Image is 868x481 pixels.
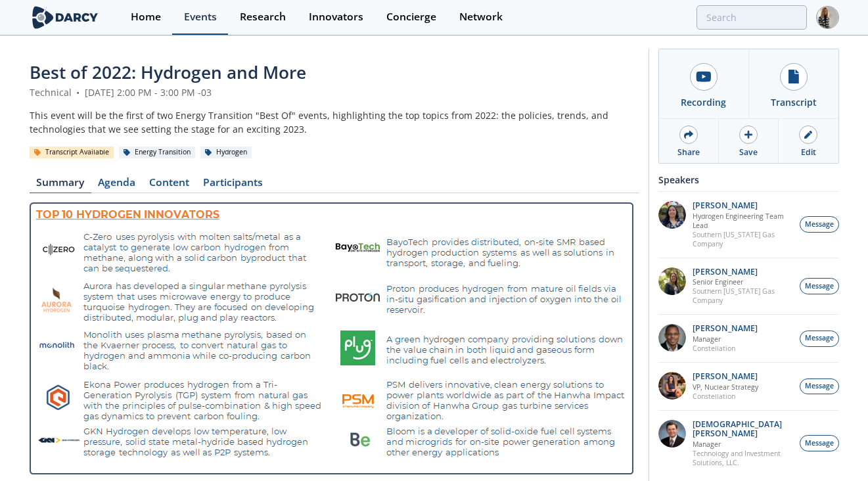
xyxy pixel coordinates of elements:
div: Edit [801,147,816,158]
div: Events [184,12,217,22]
div: Recording [681,95,726,109]
a: Content [143,177,196,193]
p: [PERSON_NAME] [693,324,758,333]
div: Share [677,147,700,158]
a: Participants [196,177,270,193]
span: Message [805,381,834,392]
p: Southern [US_STATE] Gas Company [693,230,792,248]
div: This event will be the first of two Energy Transition "Best Of" events, highlighting the top topi... [30,108,639,136]
span: • [74,86,82,99]
div: Hydrogen [200,147,252,158]
input: Advanced Search [697,5,807,30]
img: Image [30,202,633,474]
p: VP, Nuclear Strategy [693,382,758,392]
p: [DEMOGRAPHIC_DATA][PERSON_NAME] [693,420,792,438]
span: Message [805,281,834,292]
div: Home [131,12,161,22]
a: Summary [30,177,91,193]
p: Manager [693,334,758,344]
div: Research [240,12,286,22]
a: Recording [659,49,749,118]
button: Message [800,278,839,294]
p: Southern [US_STATE] Gas Company [693,286,792,305]
div: Network [459,12,503,22]
p: [PERSON_NAME] [693,372,758,381]
span: Message [805,219,834,230]
img: TpBhW5UTB2PTOQ22Obnq [658,267,686,295]
img: rI6EyuTnSqrZsEPYIALA [658,372,686,400]
span: Message [805,333,834,344]
img: logo-wide.svg [30,6,101,29]
p: [PERSON_NAME] [693,267,792,277]
div: Transcript [771,95,817,109]
p: Senior Engineer [693,277,792,286]
span: Message [805,438,834,449]
a: Edit [779,119,838,163]
p: [PERSON_NAME] [693,201,792,210]
img: YkGFfnKYT4erdBnyv6Z0 [658,324,686,352]
button: Message [800,378,839,395]
button: Message [800,216,839,233]
p: Hydrogen Engineering Team Lead [693,212,792,230]
a: Agenda [91,177,143,193]
img: fC0wGcvRaiDHe8mhrJdr [658,420,686,447]
div: Concierge [386,12,436,22]
span: Best of 2022: Hydrogen and More [30,60,306,84]
div: Transcript Available [30,147,114,158]
div: Technical [DATE] 2:00 PM - 3:00 PM -03 [30,85,639,99]
img: Profile [816,6,839,29]
a: Transcript [748,49,838,118]
div: Save [739,147,758,158]
p: Constellation [693,344,758,353]
p: Constellation [693,392,758,401]
div: Speakers [658,168,839,191]
p: Technology and Investment Solutions, LLC. [693,449,792,467]
img: 0awEz0XQoegE2SToIpMp [658,201,686,229]
button: Message [800,331,839,347]
p: Manager [693,440,792,449]
button: Message [800,435,839,451]
div: Innovators [309,12,363,22]
div: Energy Transition [119,147,196,158]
